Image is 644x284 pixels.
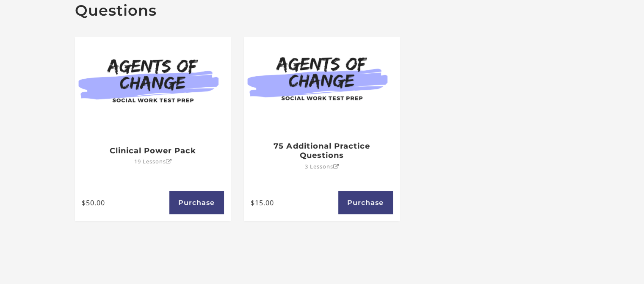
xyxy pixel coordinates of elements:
p: $50.00 [82,197,166,207]
a: 75 Additional Practice Questions (Open in a new window) [244,37,400,121]
p: 19 Lessons [134,159,171,165]
h3: Clinical Power Pack [82,146,224,155]
i: Open in a new window [333,164,339,169]
a: Clinical Power Pack 19 LessonsOpen in a new window [75,121,231,184]
a: Purchase [338,191,393,214]
a: Clinical Power Pack (Open in a new window) [75,37,231,121]
p: $15.00 [251,197,335,207]
a: 75 Additional Practice Questions 3 LessonsOpen in a new window [244,121,400,184]
i: Open in a new window [166,159,171,165]
h3: 75 Additional Practice Questions [251,141,393,160]
p: 3 Lessons [305,163,339,169]
a: Purchase [169,191,224,214]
